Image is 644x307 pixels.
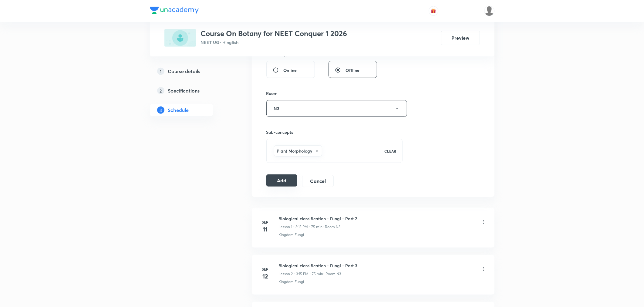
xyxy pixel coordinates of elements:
h6: Plant Morphology [277,148,312,154]
h4: 11 [259,225,271,234]
h5: Specifications [168,87,200,94]
button: Preview [441,31,480,45]
p: • Room N3 [323,271,341,277]
button: N3 [266,100,407,117]
h6: Biological classification - Fungi - Part 2 [279,215,357,222]
img: avatar [431,8,436,14]
h3: Course On Botany for NEET Conquer 1 2026 [201,29,347,38]
button: Cancel [302,175,333,187]
p: Lesson 2 • 3:15 PM • 75 min [279,271,323,277]
button: Add [266,174,298,187]
h6: Sep [259,266,271,272]
span: Offline [346,67,360,73]
p: Kingdom Fungi [279,279,304,285]
img: Company Logo [150,7,199,14]
h4: 12 [259,272,271,281]
p: • Room N3 [323,224,341,230]
h6: Sub-concepts [266,129,403,135]
img: C6A3891B-46CB-4684-BC61-A224009A87F9_plus.png [164,29,196,47]
img: Vivek Patil [484,6,494,16]
a: 1Course details [150,65,232,77]
p: 1 [157,68,164,75]
a: 2Specifications [150,85,232,97]
p: CLEAR [384,148,396,154]
h6: Sep [259,219,271,225]
p: 3 [157,106,164,114]
a: Company Logo [150,7,199,15]
h6: Biological classification - Fungi - Part 3 [279,262,358,269]
span: Online [284,67,297,73]
h6: Room [266,90,278,96]
h5: Schedule [168,106,189,114]
p: Lesson 1 • 3:15 PM • 75 min [279,224,323,230]
h5: Course details [168,68,201,75]
p: 2 [157,87,164,94]
button: avatar [429,6,438,16]
p: Kingdom Fungi [279,232,304,238]
p: NEET UG • Hinglish [201,39,347,46]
